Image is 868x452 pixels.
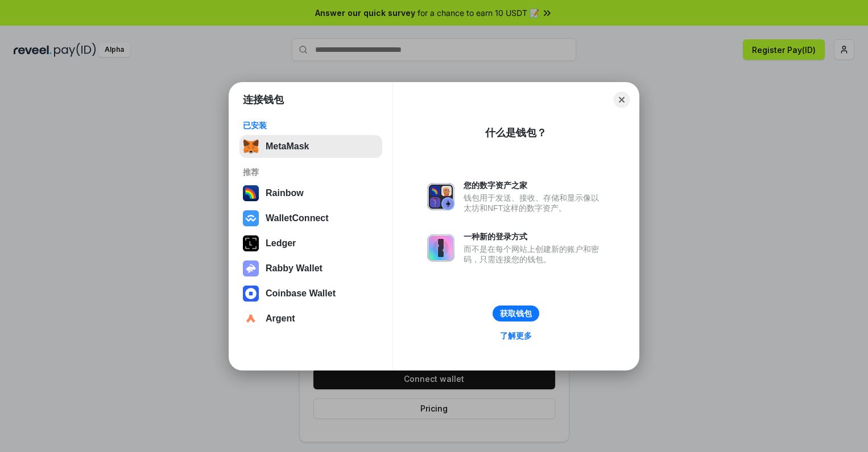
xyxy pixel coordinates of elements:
button: Close [614,92,630,108]
button: Coinbase Wallet [239,282,382,305]
div: Argent [266,313,295,324]
a: 了解更多 [493,328,539,343]
button: Ledger [239,232,382,255]
div: Rabby Wallet [266,263,323,274]
img: svg+xml,%3Csvg%20xmlns%3D%22http%3A%2F%2Fwww.w3.org%2F2000%2Fsvg%22%20fill%3D%22none%22%20viewBox... [243,260,259,276]
div: Coinbase Wallet [266,288,336,299]
div: 而不是在每个网站上创建新的账户和密码，只需连接您的钱包。 [464,244,605,264]
div: 什么是钱包？ [485,126,547,140]
div: 已安装 [243,120,379,131]
button: Rabby Wallet [239,257,382,280]
div: 钱包用于发送、接收、存储和显示像以太坊和NFT这样的数字资产。 [464,193,605,213]
div: 了解更多 [500,331,532,341]
button: Argent [239,307,382,330]
img: svg+xml,%3Csvg%20width%3D%2228%22%20height%3D%2228%22%20viewBox%3D%220%200%2028%2028%22%20fill%3D... [243,286,259,302]
img: svg+xml,%3Csvg%20width%3D%22120%22%20height%3D%22120%22%20viewBox%3D%220%200%20120%20120%22%20fil... [243,185,259,201]
div: 一种新的登录方式 [464,231,605,242]
div: 获取钱包 [500,308,532,319]
img: svg+xml,%3Csvg%20xmlns%3D%22http%3A%2F%2Fwww.w3.org%2F2000%2Fsvg%22%20fill%3D%22none%22%20viewBox... [427,183,454,210]
button: MetaMask [239,135,382,158]
div: WalletConnect [266,213,329,223]
button: WalletConnect [239,207,382,230]
div: Rainbow [266,188,304,198]
div: MetaMask [266,141,309,152]
img: svg+xml,%3Csvg%20xmlns%3D%22http%3A%2F%2Fwww.w3.org%2F2000%2Fsvg%22%20width%3D%2228%22%20height%3... [243,235,259,251]
img: svg+xml,%3Csvg%20fill%3D%22none%22%20height%3D%2233%22%20viewBox%3D%220%200%2035%2033%22%20width%... [243,139,259,154]
button: 获取钱包 [493,306,539,321]
div: Ledger [266,238,296,249]
img: svg+xml,%3Csvg%20width%3D%2228%22%20height%3D%2228%22%20viewBox%3D%220%200%2028%2028%22%20fill%3D... [243,210,259,226]
button: Rainbow [239,182,382,205]
h1: 连接钱包 [243,93,284,107]
img: svg+xml,%3Csvg%20width%3D%2228%22%20height%3D%2228%22%20viewBox%3D%220%200%2028%2028%22%20fill%3D... [243,311,259,327]
img: svg+xml,%3Csvg%20xmlns%3D%22http%3A%2F%2Fwww.w3.org%2F2000%2Fsvg%22%20fill%3D%22none%22%20viewBox... [427,234,454,262]
div: 推荐 [243,167,379,177]
div: 您的数字资产之家 [464,180,605,190]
